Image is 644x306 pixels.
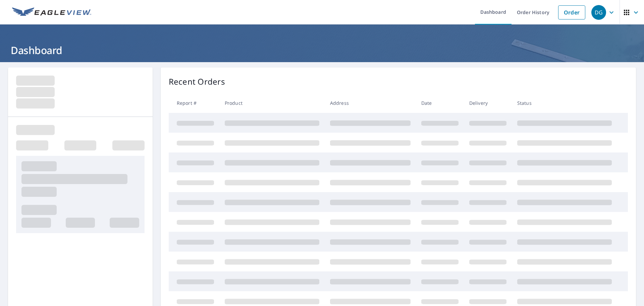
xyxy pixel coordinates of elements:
[8,43,636,57] h1: Dashboard
[169,76,225,88] p: Recent Orders
[464,93,512,113] th: Delivery
[512,93,617,113] th: Status
[591,5,606,20] div: DG
[169,93,219,113] th: Report #
[12,7,91,17] img: EV Logo
[558,5,585,19] a: Order
[219,93,325,113] th: Product
[325,93,416,113] th: Address
[416,93,464,113] th: Date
